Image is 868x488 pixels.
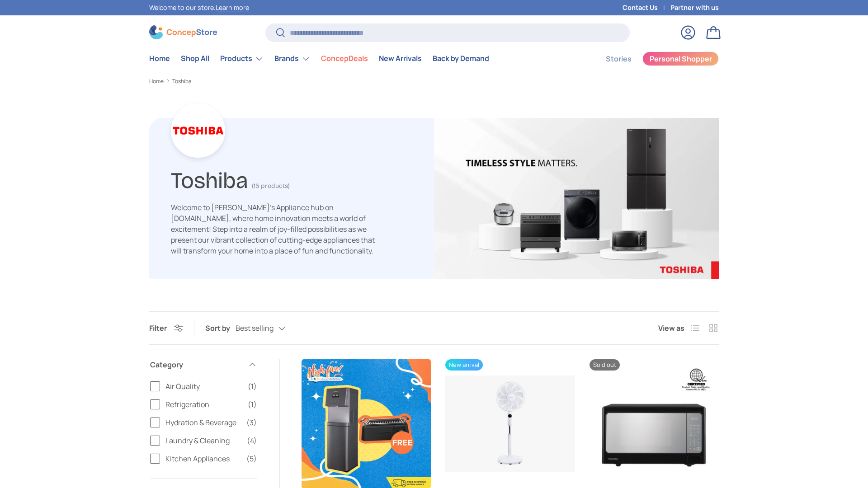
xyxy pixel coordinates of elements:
[248,399,257,410] span: (1)
[590,359,620,371] span: Sold out
[248,381,257,392] span: (1)
[247,435,257,446] span: (4)
[149,323,167,333] span: Filter
[215,50,269,68] summary: Products
[165,399,242,410] span: Refrigeration
[171,202,383,256] p: Welcome to [PERSON_NAME]'s Appliance hub on [DOMAIN_NAME], where home innovation meets a world of...
[149,50,170,67] a: Home
[584,50,719,68] nav: Secondary
[205,323,236,333] label: Sort by
[165,417,241,428] span: Hydration & Beverage
[252,182,290,190] span: (15 products)
[216,3,249,12] a: Learn more
[650,55,712,62] span: Personal Shopper
[246,453,257,464] span: (5)
[274,50,310,68] a: Brands
[236,320,303,336] button: Best selling
[246,417,257,428] span: (3)
[171,164,248,194] h1: Toshiba
[149,50,489,68] nav: Primary
[445,359,483,371] span: New arrival
[150,348,257,381] summary: Category
[149,25,217,39] img: ConcepStore
[658,323,684,333] span: View as
[172,79,192,84] a: Toshiba
[434,118,719,279] img: Toshiba
[321,50,368,67] a: ConcepDeals
[642,52,719,66] a: Personal Shopper
[149,3,249,13] p: Welcome to our store.
[670,3,719,13] a: Partner with us
[236,324,274,333] span: Best selling
[149,323,183,333] button: Filter
[165,381,242,392] span: Air Quality
[379,50,422,67] a: New Arrivals
[149,79,164,84] a: Home
[149,77,719,85] nav: Breadcrumbs
[181,50,209,67] a: Shop All
[220,50,264,68] a: Products
[150,359,242,370] span: Category
[606,50,632,68] a: Stories
[165,453,241,464] span: Kitchen Appliances
[269,50,316,68] summary: Brands
[623,3,670,13] a: Contact Us
[433,50,489,67] a: Back by Demand
[165,435,241,446] span: Laundry & Cleaning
